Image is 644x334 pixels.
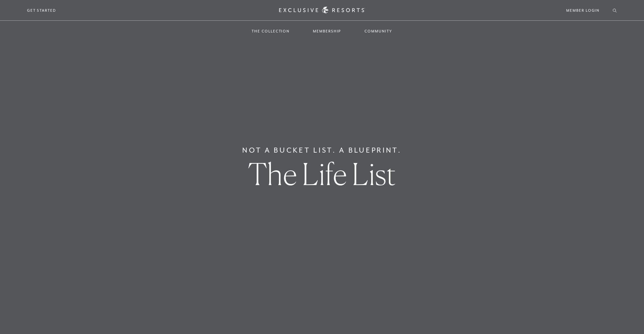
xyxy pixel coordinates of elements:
[245,21,296,41] a: The Collection
[27,7,56,13] a: Get Started
[306,21,348,41] a: Membership
[248,159,396,189] h1: The Life List
[358,21,399,41] a: Community
[242,145,402,156] h6: Not a bucket list. A blueprint.
[566,7,599,13] a: Member Login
